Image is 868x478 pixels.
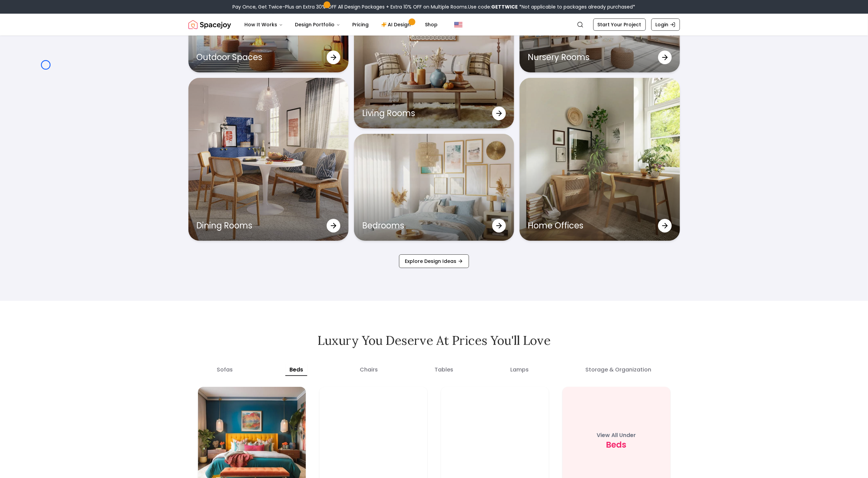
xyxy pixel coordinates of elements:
p: Bedrooms [362,220,404,231]
h2: Luxury you deserve at prices you'll love [188,334,680,347]
a: Home OfficesHome Offices [520,78,680,241]
button: sofas [213,364,237,376]
button: chairs [356,364,382,376]
a: Login [651,18,680,31]
a: Spacejoy [188,18,231,31]
p: Living Rooms [362,108,415,119]
a: BedroomsBedrooms [354,134,514,241]
div: Pay Once, Get Twice-Plus an Extra 30% OFF All Design Packages + Extra 10% OFF on Multiple Rooms. [233,3,636,10]
a: Dining RoomsDining Rooms [188,78,348,241]
p: Outdoor Spaces [197,52,262,63]
button: beds [285,364,307,376]
p: Home Offices [528,220,583,231]
span: Use code: [468,3,518,10]
nav: Global [188,14,680,36]
a: Shop [420,18,443,31]
nav: Main [239,18,443,31]
a: Start Your Project [593,18,646,31]
b: GETTWICE [492,3,518,10]
span: *Not applicable to packages already purchased* [518,3,636,10]
img: United States [454,20,463,29]
button: Design Portfolio [290,18,346,31]
p: Dining Rooms [197,220,253,231]
a: Explore Design Ideas [399,254,469,268]
button: tables [431,364,458,376]
a: AI Design [376,18,418,31]
button: How It Works [239,18,288,31]
img: Spacejoy Logo [188,18,231,31]
span: beds [606,439,627,450]
p: View All Under [597,431,636,439]
button: lamps [506,364,533,376]
button: storage & organization [581,364,655,376]
p: Nursery Rooms [528,52,589,63]
a: Pricing [347,18,374,31]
